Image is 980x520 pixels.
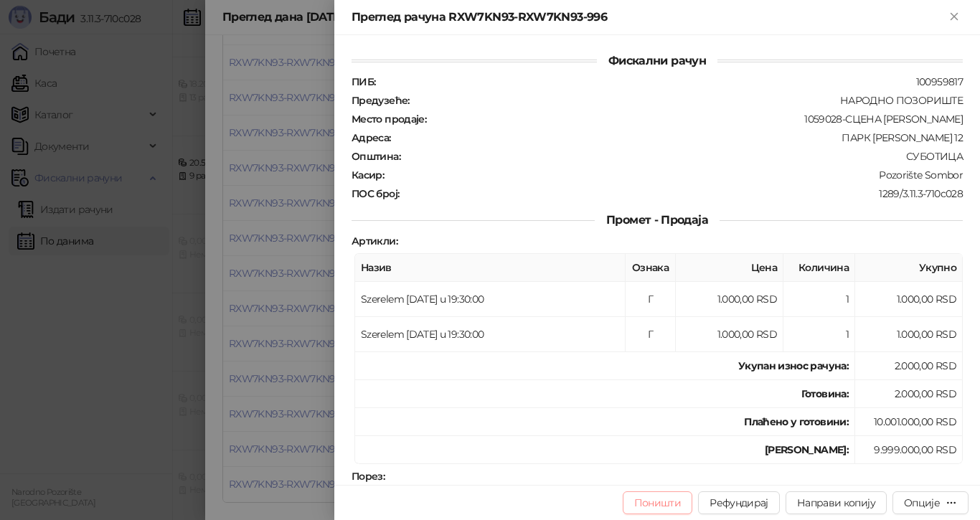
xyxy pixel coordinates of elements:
span: Направи копију [797,496,875,509]
button: Поништи [623,491,693,514]
button: Опције [892,491,969,514]
strong: Касир : [352,169,384,181]
strong: Артикли : [352,235,397,247]
strong: Готовина : [801,387,849,400]
div: Pozorište Sombor [385,169,964,181]
td: Г [626,282,676,317]
th: Назив [355,254,626,282]
div: НАРОДНО ПОЗОРИШТЕ [411,94,964,107]
th: Укупно [855,254,963,282]
td: Г [626,317,676,352]
div: ПАРК [PERSON_NAME] 12 [392,131,964,144]
td: 2.000,00 RSD [855,352,963,380]
div: 1289/3.11.3-710c028 [400,187,964,200]
td: 1.000,00 RSD [676,317,783,352]
div: Преглед рачуна RXW7KN93-RXW7KN93-996 [352,9,946,26]
div: 1059028-СЦЕНА [PERSON_NAME] [428,113,964,126]
strong: Порез : [352,470,385,483]
td: 1.000,00 RSD [855,317,963,352]
th: Ознака [626,254,676,282]
strong: [PERSON_NAME]: [765,443,849,456]
th: Количина [783,254,855,282]
strong: Предузеће : [352,94,410,107]
button: Направи копију [786,491,887,514]
td: 1 [783,317,855,352]
td: 9.999.000,00 RSD [855,436,963,464]
strong: Општина : [352,150,400,163]
th: Цена [676,254,783,282]
td: Szerelem [DATE] u 19:30:00 [355,317,626,352]
strong: Место продаје : [352,113,426,126]
td: 1.000,00 RSD [855,282,963,317]
td: 2.000,00 RSD [855,380,963,408]
strong: Укупан износ рачуна : [738,359,849,372]
strong: ПОС број : [352,187,399,200]
td: 10.001.000,00 RSD [855,408,963,436]
button: Рефундирај [698,491,780,514]
td: 1.000,00 RSD [676,282,783,317]
div: Опције [904,496,940,509]
strong: ПИБ : [352,75,375,88]
td: 1 [783,282,855,317]
span: Фискални рачун [597,54,717,67]
div: 100959817 [377,75,964,88]
strong: Плаћено у готовини: [744,415,849,428]
strong: Адреса : [352,131,391,144]
button: Close [946,9,963,26]
span: Промет - Продаја [595,213,720,227]
div: СУБОТИЦА [402,150,964,163]
td: Szerelem [DATE] u 19:30:00 [355,282,626,317]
